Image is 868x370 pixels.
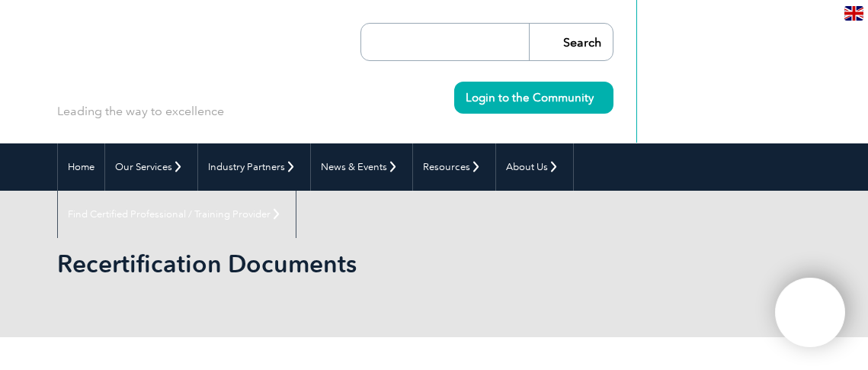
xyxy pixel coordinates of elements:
[311,143,412,191] a: News & Events
[791,294,829,332] img: svg+xml;nitro-empty-id=ODU2OjExNg==-1;base64,PHN2ZyB2aWV3Qm94PSIwIDAgNDAwIDQwMCIgd2lkdGg9IjQwMCIg...
[58,143,104,191] a: Home
[529,24,613,60] input: Search
[594,93,602,101] img: svg+xml;nitro-empty-id=MzU0OjIyMw==-1;base64,PHN2ZyB2aWV3Qm94PSIwIDAgMTEgMTEiIHdpZHRoPSIxMSIgaGVp...
[57,252,585,276] h2: Recertification Documents
[413,143,495,191] a: Resources
[105,143,197,191] a: Our Services
[496,143,573,191] a: About Us
[198,143,310,191] a: Industry Partners
[57,103,224,120] p: Leading the way to excellence
[844,6,863,21] img: en
[58,191,296,238] a: Find Certified Professional / Training Provider
[454,82,613,114] a: Login to the Community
